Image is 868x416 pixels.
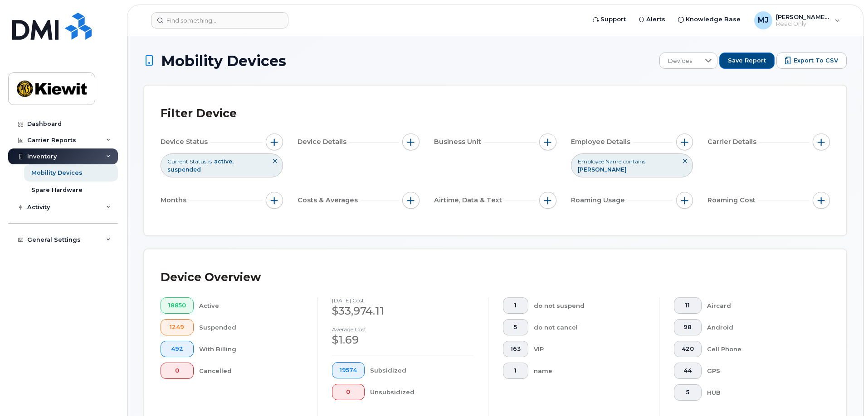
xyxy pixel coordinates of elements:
[370,362,474,378] div: Subsidized
[434,196,505,205] span: Airtime, Data & Text
[660,53,700,69] span: Devices
[434,137,484,147] span: Business Unit
[707,363,816,379] div: GPS
[168,345,186,353] span: 492
[682,389,694,396] span: 5
[332,297,473,303] h4: [DATE] cost
[161,363,194,379] button: 0
[199,363,303,379] div: Cancelled
[332,332,473,348] div: $1.69
[168,324,186,331] span: 1249
[534,297,645,314] div: do not suspend
[511,324,521,331] span: 5
[161,102,237,125] div: Filter Device
[332,362,365,378] button: 19574
[707,319,816,335] div: Android
[571,196,628,205] span: Roaming Usage
[332,303,473,319] div: $33,974.11
[794,57,838,65] span: Export to CSV
[829,377,861,409] iframe: Messenger Launcher
[776,53,847,69] button: Export to CSV
[503,363,528,379] button: 1
[578,158,621,165] span: Employee Name
[674,297,702,314] button: 11
[208,158,212,165] span: is
[168,302,186,309] span: 18850
[682,302,694,309] span: 11
[332,326,473,332] h4: Average cost
[214,158,234,165] span: active
[161,266,261,289] div: Device Overview
[168,367,186,374] span: 0
[707,341,816,357] div: Cell Phone
[707,137,759,147] span: Carrier Details
[340,367,357,374] span: 19574
[674,384,702,401] button: 5
[199,297,303,314] div: Active
[682,345,694,353] span: 420
[707,297,816,314] div: Aircard
[161,319,194,335] button: 1249
[511,367,521,374] span: 1
[161,137,210,147] span: Device Status
[161,53,286,69] span: Mobility Devices
[674,363,702,379] button: 44
[728,57,766,65] span: Save Report
[674,341,702,357] button: 420
[503,319,528,335] button: 5
[161,196,189,205] span: Months
[707,384,816,401] div: HUB
[511,345,521,353] span: 163
[534,341,645,357] div: VIP
[534,363,645,379] div: name
[167,166,201,173] span: suspended
[707,196,758,205] span: Roaming Cost
[370,384,474,400] div: Unsubsidized
[623,158,645,165] span: contains
[161,297,194,314] button: 18850
[674,319,702,335] button: 98
[682,367,694,374] span: 44
[161,341,194,357] button: 492
[578,166,627,173] span: [PERSON_NAME]
[503,297,528,314] button: 1
[332,384,365,400] button: 0
[297,196,361,205] span: Costs & Averages
[682,324,694,331] span: 98
[719,53,775,69] button: Save Report
[340,388,357,396] span: 0
[199,319,303,335] div: Suspended
[199,341,303,357] div: With Billing
[167,158,206,165] span: Current Status
[511,302,521,309] span: 1
[534,319,645,335] div: do not cancel
[297,137,349,147] span: Device Details
[503,341,528,357] button: 163
[571,137,633,147] span: Employee Details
